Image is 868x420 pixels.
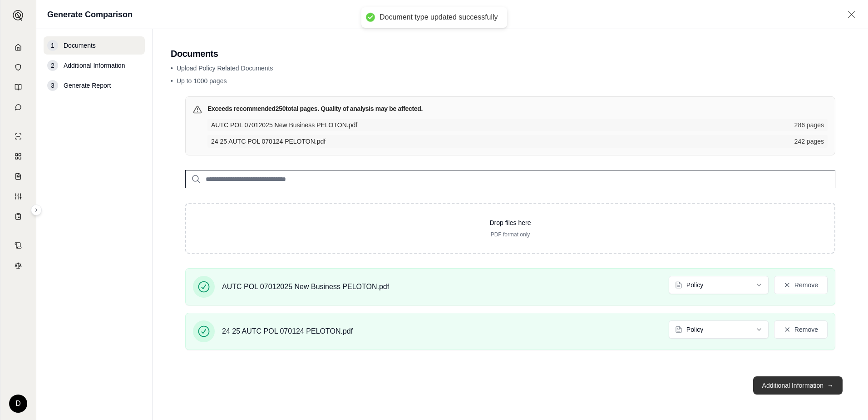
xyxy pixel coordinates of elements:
[827,381,833,390] span: →
[774,320,828,339] button: Remove
[201,231,820,238] p: PDF format only
[6,187,30,205] a: Custom Report
[64,61,125,70] span: Additional Information
[64,81,111,90] span: Generate Report
[6,127,30,145] a: Single Policy
[6,147,30,165] a: Policy Comparisons
[47,80,58,91] div: 3
[794,137,824,146] span: 242 pages
[47,8,133,21] h1: Generate Comparison
[201,218,820,227] p: Drop files here
[47,40,58,51] div: 1
[6,207,30,225] a: Coverage Table
[171,65,173,72] span: •
[64,41,96,50] span: Documents
[177,77,227,85] span: Up to 1000 pages
[171,47,850,60] h2: Documents
[9,395,27,413] div: D
[6,58,30,76] a: Documents Vault
[47,60,58,71] div: 2
[177,65,273,72] span: Upload Policy Related Documents
[6,236,30,255] a: Contract Analysis
[6,256,30,275] a: Legal Search Engine
[211,137,789,146] span: 24 25 AUTC POL 070124 PELOTON.pdf
[222,326,353,337] span: 24 25 AUTC POL 070124 PELOTON.pdf
[13,10,24,21] img: Expand sidebar
[6,38,30,56] a: Home
[31,205,42,215] button: Expand sidebar
[6,98,30,116] a: Chat
[753,376,843,395] button: Additional Information→
[6,167,30,185] a: Claim Coverage
[9,6,27,25] button: Expand sidebar
[774,276,828,294] button: Remove
[211,120,789,130] span: AUTC POL 07012025 New Business PELOTON.pdf
[6,78,30,96] a: Prompt Library
[171,77,173,85] span: •
[222,281,389,292] span: AUTC POL 07012025 New Business PELOTON.pdf
[794,120,824,130] span: 286 pages
[207,104,423,113] h3: Exceeds recommended 250 total pages. Quality of analysis may be affected.
[380,13,498,22] div: Document type updated successfully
